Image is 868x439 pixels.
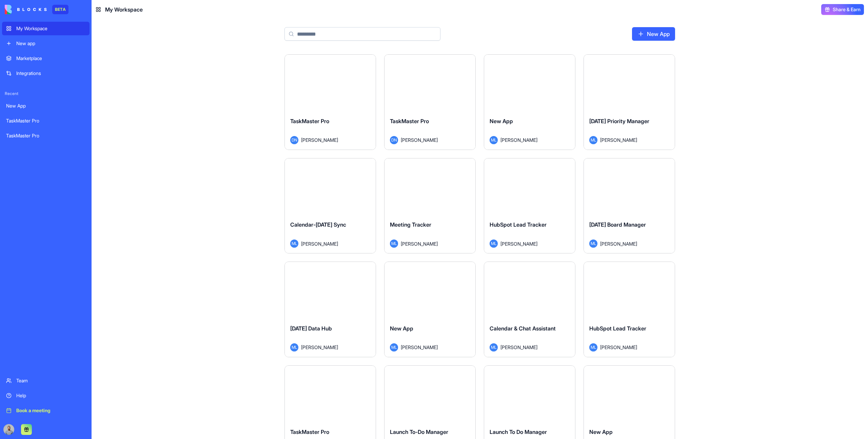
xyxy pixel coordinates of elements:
[290,428,329,435] span: TaskMaster Pro
[2,114,90,128] a: TaskMaster Pro
[833,6,861,13] span: Share & Earn
[384,54,476,150] a: TaskMaster ProDN[PERSON_NAME]
[600,136,637,144] span: [PERSON_NAME]
[390,240,398,248] span: ML
[290,221,346,228] span: Calendar-[DATE] Sync
[5,5,47,14] img: logo
[390,343,398,351] span: ML
[589,118,649,125] span: [DATE] Priority Manager
[301,344,338,351] span: [PERSON_NAME]
[6,102,85,109] div: New App
[589,343,597,351] span: ML
[490,343,498,351] span: ML
[384,158,476,254] a: Meeting TrackerML[PERSON_NAME]
[500,240,537,247] span: [PERSON_NAME]
[52,5,68,14] div: BETA
[401,344,438,351] span: [PERSON_NAME]
[821,4,864,15] button: Share & Earn
[600,344,637,351] span: [PERSON_NAME]
[16,40,85,47] div: New app
[490,136,498,144] span: ML
[16,377,85,384] div: Team
[3,424,14,435] img: image_123650291_bsq8ao.jpg
[490,221,547,228] span: HubSpot Lead Tracker
[16,407,85,414] div: Book a meeting
[390,325,413,332] span: New App
[484,158,575,254] a: HubSpot Lead TrackerML[PERSON_NAME]
[401,240,438,247] span: [PERSON_NAME]
[290,136,298,144] span: DN
[2,91,90,96] span: Recent
[2,404,90,417] a: Book a meeting
[284,158,376,254] a: Calendar-[DATE] SyncML[PERSON_NAME]
[2,374,90,387] a: Team
[484,262,575,357] a: Calendar & Chat AssistantML[PERSON_NAME]
[2,22,90,35] a: My Workspace
[589,240,597,248] span: ML
[6,132,85,139] div: TaskMaster Pro
[584,158,675,254] a: [DATE] Board ManagerML[PERSON_NAME]
[2,389,90,402] a: Help
[384,262,476,357] a: New AppML[PERSON_NAME]
[500,136,537,144] span: [PERSON_NAME]
[584,262,675,357] a: HubSpot Lead TrackerML[PERSON_NAME]
[600,240,637,247] span: [PERSON_NAME]
[290,240,298,248] span: ML
[284,54,376,150] a: TaskMaster ProDN[PERSON_NAME]
[2,37,90,50] a: New app
[2,52,90,65] a: Marketplace
[290,118,329,125] span: TaskMaster Pro
[290,343,298,351] span: ML
[390,118,429,125] span: TaskMaster Pro
[589,136,597,144] span: ML
[290,325,332,332] span: [DATE] Data Hub
[390,136,398,144] span: DN
[284,262,376,357] a: [DATE] Data HubML[PERSON_NAME]
[6,117,85,124] div: TaskMaster Pro
[16,70,85,77] div: Integrations
[589,221,646,228] span: [DATE] Board Manager
[16,55,85,62] div: Marketplace
[484,54,575,150] a: New AppML[PERSON_NAME]
[584,54,675,150] a: [DATE] Priority ManagerML[PERSON_NAME]
[390,428,448,435] span: Launch To-Do Manager
[2,99,90,113] a: New App
[490,325,556,332] span: Calendar & Chat Assistant
[5,5,68,14] a: BETA
[490,428,547,435] span: Launch To Do Manager
[490,118,513,125] span: New App
[301,136,338,144] span: [PERSON_NAME]
[301,240,338,247] span: [PERSON_NAME]
[589,428,613,435] span: New App
[500,344,537,351] span: [PERSON_NAME]
[2,129,90,142] a: TaskMaster Pro
[390,221,431,228] span: Meeting Tracker
[16,392,85,399] div: Help
[401,136,438,144] span: [PERSON_NAME]
[2,66,90,80] a: Integrations
[490,240,498,248] span: ML
[16,25,85,32] div: My Workspace
[105,5,143,14] span: My Workspace
[632,27,675,41] a: New App
[589,325,646,332] span: HubSpot Lead Tracker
